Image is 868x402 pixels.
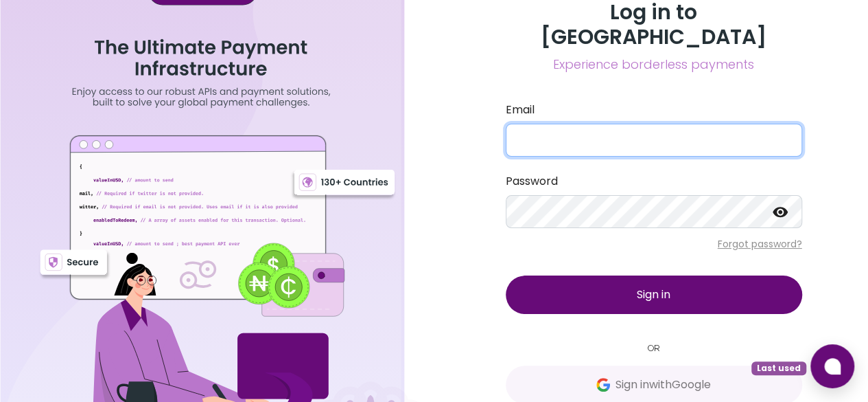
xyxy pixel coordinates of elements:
[506,237,802,251] p: Forgot password?
[506,55,802,74] span: Experience borderless payments
[506,342,802,355] small: OR
[596,378,610,392] img: Google
[506,276,802,314] button: Sign in
[615,377,711,393] span: Sign in with Google
[751,361,806,375] span: Last used
[506,102,802,118] label: Email
[637,287,670,302] span: Sign in
[810,344,854,388] button: Open chat window
[506,173,802,190] label: Password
